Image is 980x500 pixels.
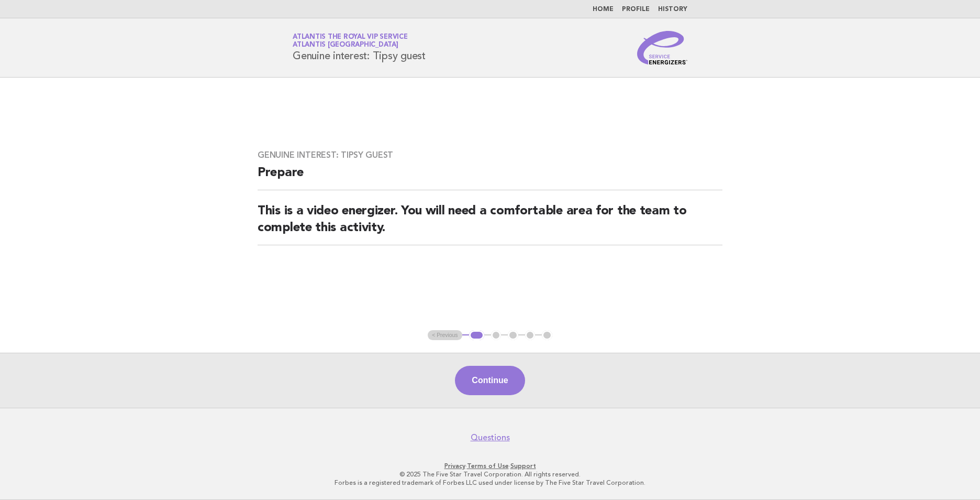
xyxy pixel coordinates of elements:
p: · · [170,462,810,470]
h1: Genuine interest: Tipsy guest [293,34,426,61]
a: Home [593,6,614,13]
a: Atlantis the Royal VIP ServiceAtlantis [GEOGRAPHIC_DATA] [293,34,408,48]
a: Support [510,462,536,470]
p: Forbes is a registered trademark of Forbes LLC used under license by The Five Star Travel Corpora... [170,479,810,487]
h3: Genuine interest: Tipsy guest [258,150,722,160]
p: © 2025 The Five Star Travel Corporation. All rights reserved. [170,470,810,479]
h2: Prepare [258,165,722,190]
a: History [658,6,687,13]
a: Questions [471,432,510,443]
a: Profile [622,6,650,13]
button: Continue [455,366,525,395]
a: Terms of Use [467,462,509,470]
button: 1 [469,330,484,341]
h2: This is a video energizer. You will need a comfortable area for the team to complete this activity. [258,203,722,245]
img: Service Energizers [637,31,687,64]
span: Atlantis [GEOGRAPHIC_DATA] [293,42,398,49]
a: Privacy [444,462,465,470]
